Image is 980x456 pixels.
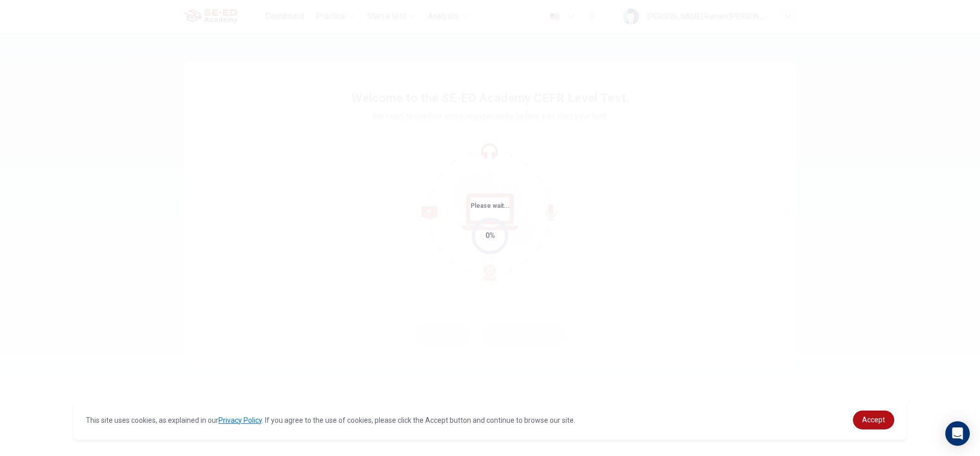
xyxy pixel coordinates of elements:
[73,400,906,440] div: cookieconsent
[945,421,970,446] div: Open Intercom Messenger
[218,416,262,424] a: Privacy Policy
[862,416,885,424] span: Accept
[853,411,894,429] a: dismiss cookie message
[485,230,495,242] div: 0%
[86,416,575,424] span: This site uses cookies, as explained in our . If you agree to the use of cookies, please click th...
[471,202,510,209] span: Please wait...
